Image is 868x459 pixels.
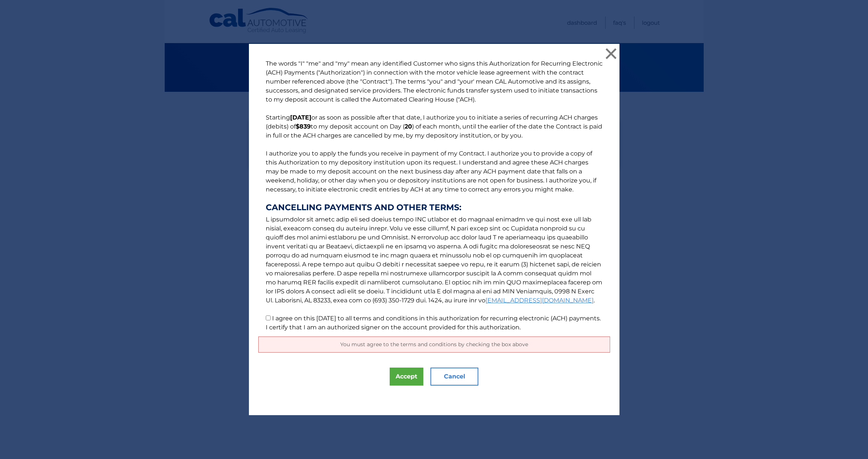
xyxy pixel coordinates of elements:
b: 20 [405,123,412,130]
button: Accept [390,368,423,386]
strong: CANCELLING PAYMENTS AND OTHER TERMS: [266,203,603,212]
b: [DATE] [290,114,311,121]
button: Cancel [430,368,478,386]
p: The words "I" "me" and "my" mean any identified Customer who signs this Authorization for Recurri... [258,59,610,332]
label: I agree on this [DATE] to all terms and conditions in this authorization for recurring electronic... [266,315,601,331]
a: [EMAIL_ADDRESS][DOMAIN_NAME] [485,297,594,304]
b: $839 [296,123,311,130]
button: × [604,46,619,61]
span: You must agree to the terms and conditions by checking the box above [340,341,528,348]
